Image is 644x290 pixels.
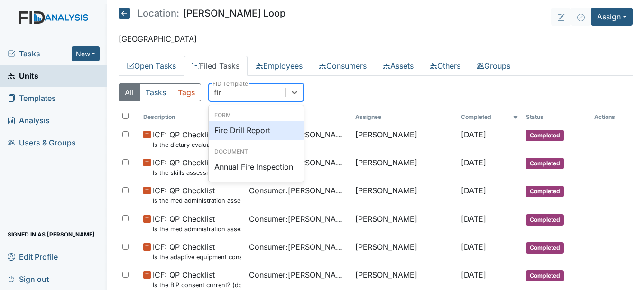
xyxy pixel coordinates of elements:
[461,214,486,224] span: [DATE]
[526,242,564,254] span: Completed
[153,213,242,234] span: ICF: QP Checklist Is the med administration assessment current? (document the date in the comment...
[153,185,242,205] span: ICF: QP Checklist Is the med administration assessment current? (document the date in the comment...
[422,56,469,76] a: Others
[209,111,304,119] div: Form
[311,56,375,76] a: Consumers
[461,158,486,167] span: [DATE]
[249,241,348,253] span: Consumer : [PERSON_NAME]
[122,113,129,119] input: Toggle All Rows Selected
[351,125,458,153] td: [PERSON_NAME]
[469,56,518,76] a: Groups
[153,168,242,177] small: Is the skills assessment current? (document the date in the comment section)
[526,130,564,141] span: Completed
[351,109,458,125] th: Assignee
[153,225,242,234] small: Is the med administration assessment current? (document the date in the comment section)
[461,186,486,195] span: [DATE]
[209,121,304,140] div: Fire Drill Report
[139,83,172,101] button: Tasks
[153,157,242,177] span: ICF: QP Checklist Is the skills assessment current? (document the date in the comment section)
[184,56,248,76] a: Filed Tasks
[153,196,242,205] small: Is the med administration assessment current? (document the date in the comment section)
[461,270,486,280] span: [DATE]
[119,83,201,101] div: Type filter
[375,56,422,76] a: Assets
[249,185,348,196] span: Consumer : [PERSON_NAME]
[351,153,458,181] td: [PERSON_NAME]
[8,91,56,106] span: Templates
[526,158,564,169] span: Completed
[249,269,348,281] span: Consumer : [PERSON_NAME]
[461,130,486,139] span: [DATE]
[591,8,633,26] button: Assign
[351,209,458,237] td: [PERSON_NAME]
[153,253,242,262] small: Is the adaptive equipment consent current? (document the date in the comment section)
[248,56,311,76] a: Employees
[72,46,100,61] button: New
[8,69,38,83] span: Units
[172,83,201,101] button: Tags
[457,109,522,125] th: Toggle SortBy
[209,157,304,176] div: Annual Fire Inspection
[153,241,242,262] span: ICF: QP Checklist Is the adaptive equipment consent current? (document the date in the comment se...
[153,129,242,149] span: ICF: QP Checklist Is the dietary evaluation current? (document the date in the comment section)
[119,8,285,19] h5: [PERSON_NAME] Loop
[8,249,58,264] span: Edit Profile
[8,136,76,150] span: Users & Groups
[522,109,590,125] th: Toggle SortBy
[119,56,184,76] a: Open Tasks
[8,227,95,242] span: Signed in as [PERSON_NAME]
[209,147,304,156] div: Document
[119,33,633,45] p: [GEOGRAPHIC_DATA]
[526,214,564,226] span: Completed
[8,48,72,59] a: Tasks
[139,109,246,125] th: Toggle SortBy
[461,242,486,252] span: [DATE]
[138,9,179,18] span: Location:
[153,281,242,290] small: Is the BIP consent current? (document the date, BIP number in the comment section)
[526,270,564,281] span: Completed
[153,140,242,149] small: Is the dietary evaluation current? (document the date in the comment section)
[526,186,564,197] span: Completed
[351,181,458,209] td: [PERSON_NAME]
[8,272,49,286] span: Sign out
[153,269,242,290] span: ICF: QP Checklist Is the BIP consent current? (document the date, BIP number in the comment section)
[249,213,348,225] span: Consumer : [PERSON_NAME]
[8,113,50,128] span: Analysis
[119,83,140,101] button: All
[590,109,633,125] th: Actions
[351,237,458,265] td: [PERSON_NAME]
